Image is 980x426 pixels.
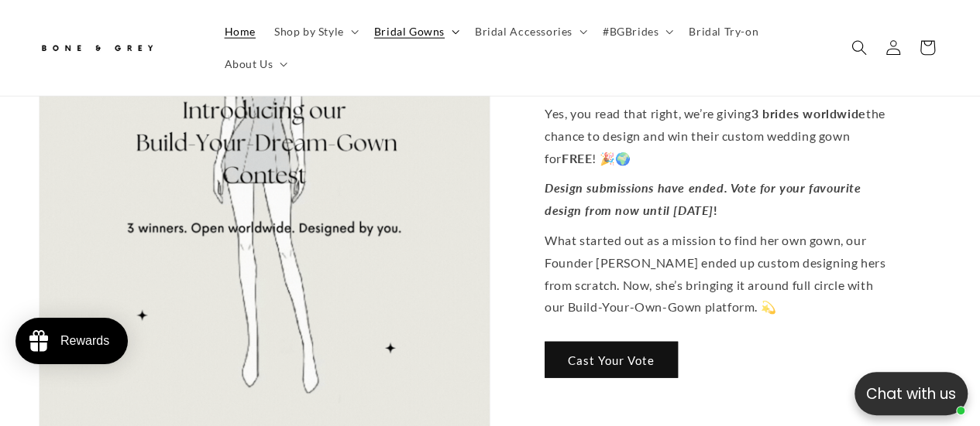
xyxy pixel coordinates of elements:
[215,48,294,80] summary: About Us
[365,15,466,48] summary: Bridal Gowns
[689,25,758,39] span: Bridal Try-on
[561,151,591,165] strong: FREE
[39,36,155,61] img: Bone and Grey Bridal
[33,29,200,66] a: Bone and Grey Bridal
[265,15,365,48] summary: Shop by Style
[679,15,768,48] a: Bridal Try-on
[603,25,658,39] span: #BGBrides
[854,372,968,415] button: Open chatbox
[751,106,865,121] strong: 3 brides worldwide
[225,25,256,39] span: Home
[545,103,888,169] p: Yes, you read that right, we’re giving the chance to design and win their custom wedding gown for...
[713,203,717,217] strong: !
[225,57,273,71] span: About Us
[545,342,678,378] a: Cast Your Vote
[374,25,445,39] span: Bridal Gowns
[466,15,593,48] summary: Bridal Accessories
[60,334,109,348] div: Rewards
[593,15,679,48] summary: #BGBrides
[545,230,888,319] p: What started out as a mission to find her own gown, our Founder [PERSON_NAME] ended up custom des...
[842,31,876,65] summary: Search
[854,383,968,405] p: Chat with us
[545,181,861,218] strong: Design submissions have ended. Vote for your favourite design from now until [DATE]
[274,25,344,39] span: Shop by Style
[215,15,265,48] a: Home
[475,25,573,39] span: Bridal Accessories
